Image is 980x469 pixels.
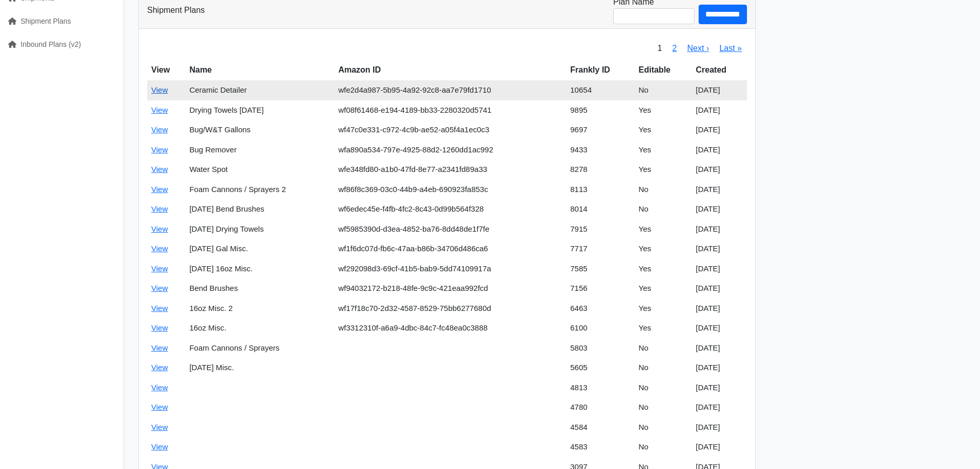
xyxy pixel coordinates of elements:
[634,100,691,120] td: Yes
[151,244,168,253] a: View
[566,100,635,120] td: 9895
[185,239,334,259] td: [DATE] Gal Misc.
[691,199,747,219] td: [DATE]
[151,264,168,273] a: View
[185,120,334,140] td: Bug/W&T Gallons
[672,44,677,53] a: 2
[185,299,334,319] td: 16oz Misc. 2
[334,180,566,200] td: wf86f8c369-03c0-44b9-a4eb-690923fa853c
[652,37,747,60] nav: pager
[634,60,691,80] th: Editable
[566,318,635,338] td: 6100
[334,60,566,80] th: Amazon ID
[634,418,691,438] td: No
[652,37,667,60] span: 1
[691,299,747,319] td: [DATE]
[634,160,691,180] td: Yes
[566,80,635,100] td: 10654
[185,140,334,160] td: Bug Remover
[566,279,635,299] td: 7156
[566,299,635,319] td: 6463
[566,199,635,219] td: 8014
[151,343,168,352] a: View
[634,259,691,279] td: Yes
[566,259,635,279] td: 7585
[151,185,168,194] a: View
[334,318,566,338] td: wf3312310f-a6a9-4dbc-84c7-fc48ea0c3888
[634,140,691,160] td: Yes
[634,199,691,219] td: No
[334,199,566,219] td: wf6edec45e-f4fb-4fc2-8c43-0d99b564f328
[691,378,747,398] td: [DATE]
[566,60,635,80] th: Frankly ID
[151,403,168,411] a: View
[334,80,566,100] td: wfe2d4a987-5b95-4a92-92c8-aa7e79fd1710
[566,397,635,418] td: 4780
[691,259,747,279] td: [DATE]
[185,279,334,299] td: Bend Brushes
[634,239,691,259] td: Yes
[566,358,635,378] td: 5605
[185,219,334,239] td: [DATE] Drying Towels
[691,418,747,438] td: [DATE]
[151,145,168,154] a: View
[151,85,168,94] a: View
[151,442,168,451] a: View
[566,338,635,358] td: 5803
[151,204,168,213] a: View
[691,318,747,338] td: [DATE]
[151,224,168,233] a: View
[691,120,747,140] td: [DATE]
[151,165,168,173] a: View
[691,239,747,259] td: [DATE]
[634,397,691,418] td: No
[151,106,168,114] a: View
[691,397,747,418] td: [DATE]
[566,180,635,200] td: 8113
[185,318,334,338] td: 16oz Misc.
[334,140,566,160] td: wfa890a534-797e-4925-88d2-1260dd1ac992
[566,239,635,259] td: 7717
[185,100,334,120] td: Drying Towels [DATE]
[185,338,334,358] td: Foam Cannons / Sprayers
[691,60,747,80] th: Created
[691,437,747,457] td: [DATE]
[634,219,691,239] td: Yes
[151,125,168,134] a: View
[691,140,747,160] td: [DATE]
[691,100,747,120] td: [DATE]
[691,338,747,358] td: [DATE]
[634,120,691,140] td: Yes
[151,423,168,431] a: View
[151,383,168,392] a: View
[634,299,691,319] td: Yes
[566,120,635,140] td: 9697
[185,358,334,378] td: [DATE] Misc.
[634,80,691,100] td: No
[691,160,747,180] td: [DATE]
[566,219,635,239] td: 7915
[566,140,635,160] td: 9433
[634,378,691,398] td: No
[334,160,566,180] td: wfe348fd80-a1b0-47fd-8e77-a2341fd89a33
[151,284,168,292] a: View
[634,180,691,200] td: No
[334,259,566,279] td: wf292098d3-69cf-41b5-bab9-5dd74109917a
[147,5,205,15] h3: Shipment Plans
[691,219,747,239] td: [DATE]
[185,180,334,200] td: Foam Cannons / Sprayers 2
[147,60,185,80] th: View
[334,239,566,259] td: wf1f6dc07d-fb6c-47aa-b86b-34706d486ca6
[566,418,635,438] td: 4584
[634,279,691,299] td: Yes
[334,299,566,319] td: wf17f18c70-2d32-4587-8529-75bb6277680d
[719,44,742,53] a: Last »
[566,160,635,180] td: 8278
[151,304,168,312] a: View
[185,60,334,80] th: Name
[185,160,334,180] td: Water Spot
[566,378,635,398] td: 4813
[691,180,747,200] td: [DATE]
[185,80,334,100] td: Ceramic Detailer
[566,437,635,457] td: 4583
